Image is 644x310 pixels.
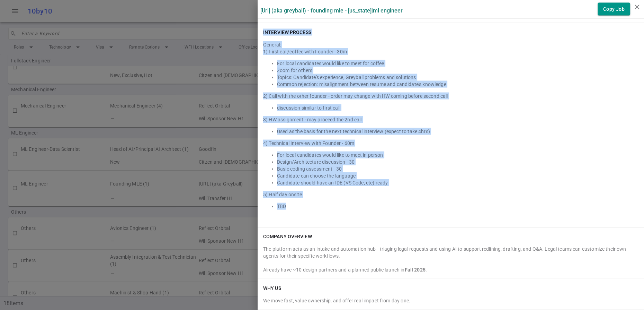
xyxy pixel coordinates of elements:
h6: WHY US [263,285,281,292]
h6: INTERVIEW PROCESS [263,29,311,36]
li: Candidate should have an IDE (VS Code, etc) ready [277,179,638,186]
i: close [633,3,641,11]
div: General: [263,38,638,222]
li: Candidate can choose the language [277,172,638,179]
div: 2) Call with the other founder - order may change with HW coming before second call [263,93,638,100]
div: 5) Half day onsite [263,191,638,198]
div: The platform acts as an intake and automation hub—triaging legal requests and using AI to support... [263,246,638,259]
label: [URL] (aka Greyball) - Founding MLE - [US_STATE] | ML Engineer [260,7,403,14]
li: TBD [277,203,638,210]
li: Topics: Candidate's experience, Greyball problems and solutions [277,74,638,81]
div: 1) First call/coffee with Founder - 30m [263,48,638,55]
li: For local candidates would like to meet in person [277,152,638,158]
h6: COMPANY OVERVIEW [263,233,312,240]
li: Zoom for others [277,67,638,74]
li: Used as the basis for the next technical interview (expect to take 4hrs) [277,128,638,135]
button: Copy Job [598,3,630,16]
strong: Fall 2025 [404,267,425,273]
li: Basic coding assessment - 30 [277,165,638,172]
div: We move fast, value ownership, and offer real impact from day one. [263,297,638,304]
div: Already have ~10 design partners and a planned public launch in . [263,266,638,273]
div: 4) Technical Interview with Founder - 60m [263,140,638,147]
div: 3) HW assignment - may proceed the 2nd call [263,116,638,123]
li: discussion similar to first call [277,104,638,111]
li: Design/Architecture discussion - 30 [277,158,638,165]
li: Common rejection: misalignment between resume and candidate's knowledge [277,81,638,88]
li: For local candidates would like to meet for coffee [277,60,638,67]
